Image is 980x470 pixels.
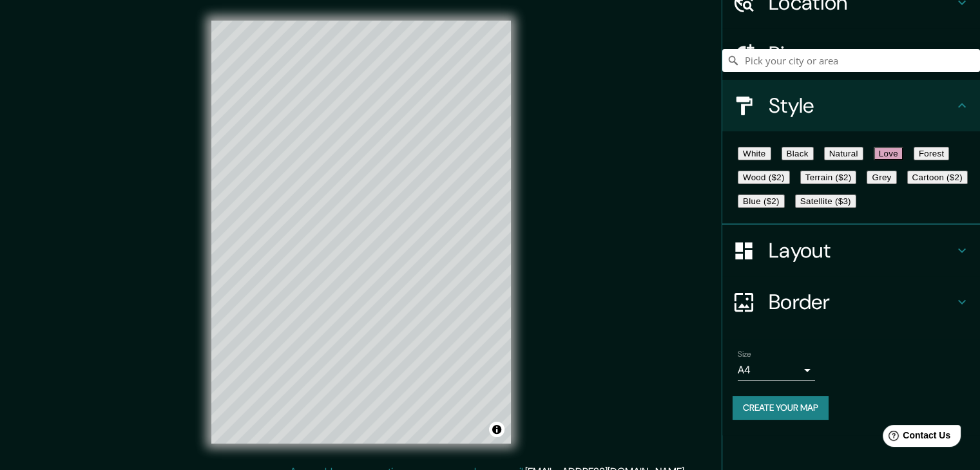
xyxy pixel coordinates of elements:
button: Create your map [733,396,829,420]
iframe: Help widget launcher [865,420,966,456]
button: Grey [867,171,896,184]
button: Cartoon ($2) [907,171,968,184]
div: A4 [738,360,815,381]
button: Black [782,147,814,160]
div: Style [722,80,980,131]
input: Pick your city or area [722,49,980,72]
button: Love [874,147,903,160]
h4: Layout [769,238,954,263]
button: White [738,147,771,160]
button: Forest [914,147,950,160]
button: Terrain ($2) [800,171,857,184]
button: Natural [824,147,863,160]
h4: Pins [769,41,954,67]
button: Toggle attribution [489,422,504,437]
label: Size [738,349,751,360]
button: Wood ($2) [738,171,790,184]
h4: Border [769,289,954,315]
h4: Style [769,93,954,118]
button: Blue ($2) [738,194,785,208]
div: Layout [722,225,980,276]
button: Satellite ($3) [795,194,856,208]
div: Border [722,276,980,328]
div: Pins [722,28,980,80]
